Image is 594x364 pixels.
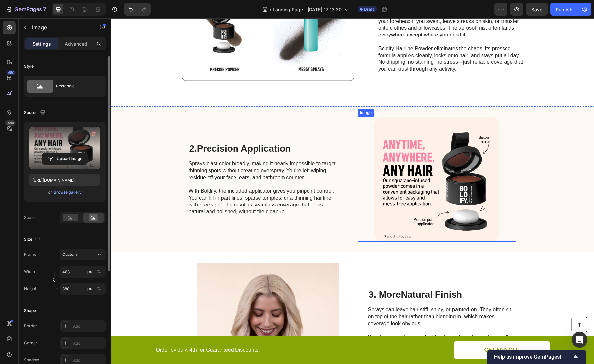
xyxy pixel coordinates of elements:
img: gempages_584897053314777972-d4535ee7-07e0-462a-a696-f8d663ff92b6.webp [247,98,406,223]
div: Source [24,109,47,117]
button: Custom [60,249,106,260]
p: With Boldify, the included applicator gives you pinpoint control. You can fill in part lines, spa... [78,169,226,197]
strong: Precision Application [86,125,180,135]
div: Add... [73,340,104,346]
div: Shape [24,308,36,314]
span: Help us improve GemPages! [494,354,572,360]
p: Sprays blast color broadly, making it nearly impossible to target thinning spots without creating... [78,142,226,162]
div: Scale [24,215,35,221]
button: Publish [550,3,578,16]
div: Rectangle [56,79,96,94]
button: px [95,285,103,293]
button: % [86,268,94,276]
input: px% [60,266,106,278]
strong: Natural Finish [290,271,352,281]
button: Browse gallery [53,189,82,196]
div: Size [24,235,41,244]
div: Open Intercom Messenger [572,332,587,348]
button: Upload Image [42,153,88,165]
p: Image [32,23,88,31]
div: Shadow [24,357,39,363]
div: Border [24,323,37,329]
label: Height [24,286,36,292]
span: Custom [62,252,77,257]
div: 450 [6,70,16,75]
button: % [86,285,94,293]
div: Browse gallery [54,189,82,195]
div: Undo/Redo [124,3,151,16]
iframe: Design area [111,18,594,364]
div: % [97,286,101,292]
button: 7 [3,3,49,16]
input: px% [60,283,106,295]
p: GET 50% OFF [374,328,408,335]
div: Add... [73,323,104,329]
label: Width [24,269,35,275]
div: px [87,269,92,275]
a: GET 50% OFF [343,323,439,340]
span: Draft [364,6,374,12]
input: https://example.com/image.jpg [29,174,100,186]
h2: 3. More [257,270,406,282]
div: % [97,269,101,275]
div: Add... [73,357,104,363]
p: Advanced [65,40,87,47]
p: Settings [33,40,51,47]
span: or [48,188,52,196]
label: Frame [24,252,36,257]
div: Publish [556,6,572,13]
div: Image [248,91,262,97]
button: Show survey - Help us improve GemPages! [494,353,580,361]
div: px [87,286,92,292]
p: Boldify’s micro-fine powder blends into hair strands for a soft, undetectable finish. Your hair s... [257,315,405,343]
div: Corner [24,340,37,346]
div: Beta [5,120,16,126]
h2: 2. [78,124,226,136]
button: Save [526,3,548,16]
span: Landing Page - [DATE] 17:13:30 [273,6,342,13]
span: Save [532,7,542,12]
p: 7 [43,5,46,13]
span: / [270,6,271,13]
p: Sprays can leave hair stiff, shiny, or painted-on. They often sit on top of the hair rather than ... [257,288,405,308]
p: Boldify Hairline Powder eliminates the chaos. Its pressed formula applies cleanly, locks onto hai... [267,27,415,54]
div: Style [24,63,34,69]
button: px [95,268,103,276]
